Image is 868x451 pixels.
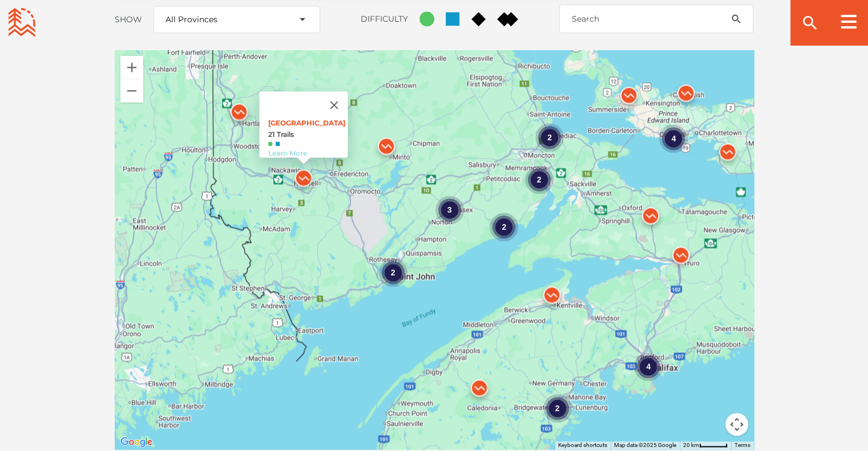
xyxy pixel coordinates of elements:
[118,434,155,449] img: Google
[268,130,348,139] strong: 21 Trails
[361,14,408,24] label: Difficulty
[268,141,272,146] img: Green Circle
[320,91,348,119] button: Close
[378,258,407,287] div: 2
[719,5,753,33] button: search
[734,442,750,448] a: Terms
[115,14,142,25] label: Show
[543,394,571,422] div: 2
[275,141,280,146] img: Blue Square
[120,56,143,79] button: Zoom in
[435,196,463,224] div: 3
[268,119,345,127] a: [GEOGRAPHIC_DATA]
[680,441,731,449] button: Map Scale: 20 km per 46 pixels
[614,442,676,448] span: Map data ©2025 Google
[725,413,748,436] button: Map camera controls
[559,5,753,33] input: Search
[524,165,553,194] div: 2
[268,149,306,157] a: Learn More
[490,213,518,241] div: 2
[801,14,819,32] ion-icon: search
[683,442,699,448] span: 20 km
[120,79,143,102] button: Zoom out
[634,353,663,381] div: 4
[118,434,155,449] a: Open this area in Google Maps (opens a new window)
[558,441,607,449] button: Keyboard shortcuts
[730,13,742,25] ion-icon: search
[659,124,688,153] div: 4
[535,123,564,152] div: 2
